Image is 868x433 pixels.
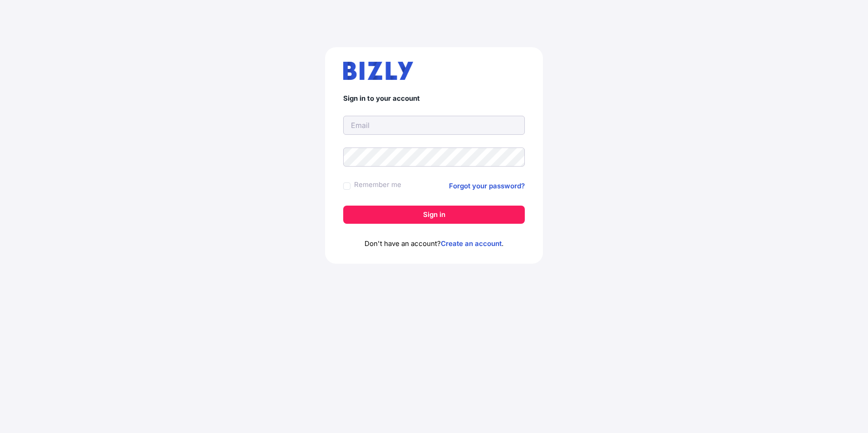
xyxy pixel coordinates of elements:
[343,238,525,249] p: Don't have an account? .
[343,94,525,103] h4: Sign in to your account
[354,179,401,190] label: Remember me
[343,116,525,135] input: Email
[441,239,502,248] a: Create an account
[449,181,525,192] a: Forgot your password?
[343,62,413,80] img: bizly_logo.svg
[343,206,525,224] button: Sign in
